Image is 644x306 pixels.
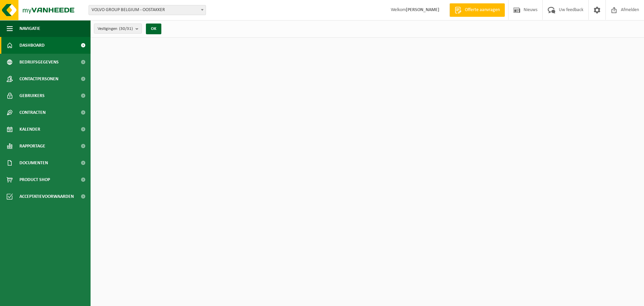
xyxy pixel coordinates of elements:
[19,71,58,87] span: Contactpersonen
[19,171,50,188] span: Product Shop
[19,20,40,37] span: Navigatie
[19,87,45,104] span: Gebruikers
[119,27,133,31] count: (30/31)
[19,121,40,138] span: Kalender
[146,24,161,34] button: OK
[19,104,46,121] span: Contracten
[406,7,439,12] strong: [PERSON_NAME]
[463,7,501,13] span: Offerte aanvragen
[19,188,74,205] span: Acceptatievoorwaarden
[89,5,206,15] span: VOLVO GROUP BELGIUM - OOSTAKKER
[449,3,505,17] a: Offerte aanvragen
[98,24,133,34] span: Vestigingen
[19,138,45,155] span: Rapportage
[19,155,48,171] span: Documenten
[19,54,59,71] span: Bedrijfsgegevens
[94,24,142,34] button: Vestigingen(30/31)
[89,5,206,15] span: VOLVO GROUP BELGIUM - OOSTAKKER
[19,37,45,54] span: Dashboard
